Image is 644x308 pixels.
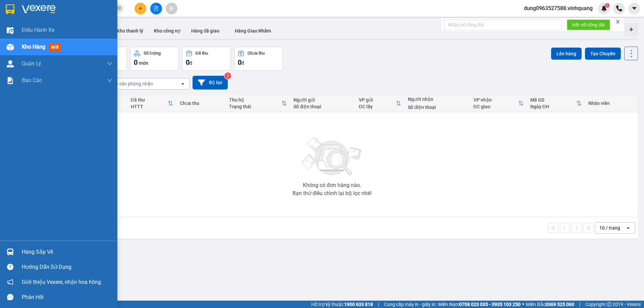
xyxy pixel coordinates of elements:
sup: 2 [224,72,231,79]
div: Nhân viên [588,101,635,106]
div: Không có đơn hàng nào. [303,183,361,188]
span: Điều hành xe [22,26,54,34]
strong: 0708 023 035 - 0935 103 250 [459,302,521,307]
img: warehouse-icon [7,27,14,34]
button: Tạo Chuyến [585,48,621,60]
div: Bạn thử điều chỉnh lại bộ lọc nhé! [292,191,372,196]
div: Thu hộ [229,97,281,103]
span: 0 [238,58,241,66]
div: Hàng sắp về [22,247,112,257]
div: Người gửi [293,97,352,103]
button: plus [135,3,146,14]
span: dung0963527588.vinhquang [519,4,598,12]
div: Phản hồi [22,292,112,302]
span: close [615,19,620,24]
span: file-add [154,6,158,11]
span: 0 [134,58,138,66]
div: Số lượng [144,51,161,56]
span: down [107,78,112,83]
span: Kho hàng [22,44,45,50]
img: warehouse-icon [7,44,14,51]
span: | [579,301,580,308]
span: Hàng Giao Nhầm [235,28,271,34]
span: món [139,60,148,66]
button: caret-down [628,3,640,14]
div: Số điện thoại [293,104,352,109]
img: warehouse-icon [7,248,14,255]
th: Toggle SortBy [356,95,405,112]
span: đ [190,60,192,66]
span: mới [49,44,61,51]
div: Chưa thu [248,51,265,56]
span: | [378,301,379,308]
span: caret-down [631,5,637,11]
span: notification [7,279,13,285]
div: Tạo kho hàng mới [625,23,638,36]
div: ĐC lấy [359,104,396,109]
span: Quản Lý [22,59,41,68]
span: Cung cấp máy in - giấy in: [384,301,436,308]
button: file-add [150,3,162,14]
span: Miền Bắc [526,301,574,308]
span: copyright [607,302,611,307]
span: 1 [606,3,608,8]
button: Bộ lọc [193,76,228,89]
span: Miền Nam [438,301,521,308]
img: logo-vxr [6,4,14,14]
div: VP gửi [359,97,396,103]
span: close-circle [117,6,121,10]
svg: open [626,225,631,231]
div: Đã thu [131,97,168,103]
div: Số điện thoại [408,105,467,110]
div: Trạng thái [229,104,281,109]
div: VP nhận [474,97,518,103]
img: icon-new-feature [601,5,607,11]
img: warehouse-icon [7,60,14,67]
span: Báo cáo [22,76,42,84]
button: Kết nối tổng đài [567,19,610,30]
div: Chọn văn phòng nhận [107,80,153,87]
div: ĐC giao [474,104,518,109]
div: Chưa thu [180,101,222,106]
button: Kho thanh lý [111,23,149,39]
button: Chưa thu0đ [234,47,283,71]
button: Đã thu0đ [182,47,231,71]
div: Đã thu [196,51,208,56]
span: Giới thiệu Vexere, nhận hoa hồng [22,278,101,286]
span: close-circle [117,5,121,12]
img: phone-icon [616,5,622,11]
span: Hỗ trợ kỹ thuật: [311,301,373,308]
sup: 1 [605,3,609,8]
button: Hàng đã giao [186,23,225,39]
img: solution-icon [7,77,14,84]
span: question-circle [7,264,13,270]
span: down [107,61,112,66]
button: Kho công nợ [149,23,186,39]
div: 10 / trang [599,225,620,231]
span: 0 [186,58,190,66]
div: HTTT [131,104,168,109]
div: Người nhận [408,97,467,102]
strong: 0369 525 060 [545,302,574,307]
img: svg+xml;base64,PHN2ZyBjbGFzcz0ibGlzdC1wbHVnX19zdmciIHhtbG5zPSJodHRwOi8vd3d3LnczLm9yZy8yMDAwL3N2Zy... [299,133,366,180]
span: plus [138,6,143,11]
div: Hướng dẫn sử dụng [22,262,112,272]
th: Toggle SortBy [226,95,290,112]
svg: open [180,81,185,86]
div: Ngày ĐH [530,104,576,109]
span: ⚪️ [522,303,524,306]
span: aim [169,6,174,11]
div: Mã GD [530,97,576,103]
th: Toggle SortBy [527,95,585,112]
input: Nhập số tổng đài [444,19,561,30]
button: aim [166,3,177,14]
strong: 1900 633 818 [344,302,373,307]
th: Toggle SortBy [470,95,527,112]
button: Số lượng0món [130,47,179,71]
span: message [7,294,13,300]
span: Kết nối tổng đài [572,21,605,28]
span: đ [241,60,244,66]
th: Toggle SortBy [127,95,177,112]
button: Lên hàng [551,48,582,60]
